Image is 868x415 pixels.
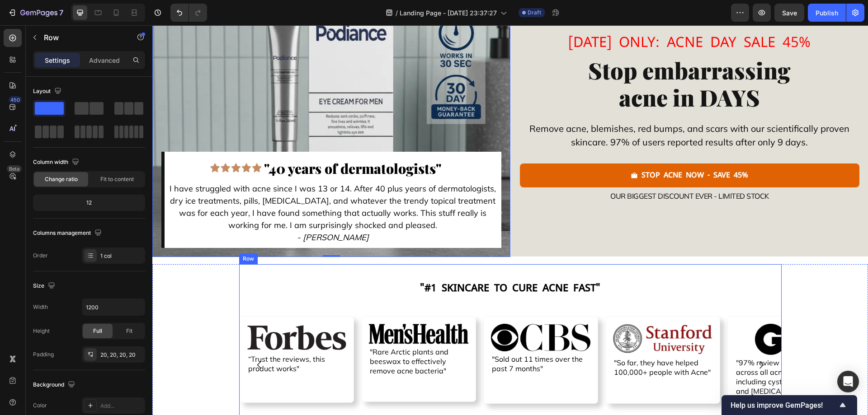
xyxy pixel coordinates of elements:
[126,327,132,335] span: Fit
[7,165,22,173] div: Beta
[217,298,316,319] img: gempages_568747440534979454-0f54ea05-fcf2-4fac-a483-6dfc2ffce1d1.webp
[782,9,797,17] span: Save
[45,56,70,65] p: Settings
[368,138,708,162] button: <p>stop acne now - save 45%</p>
[88,254,628,272] p: "#1 skincare to cure acne fast"
[528,9,541,17] span: Draft
[9,96,22,103] div: 450
[33,401,47,410] div: Color
[596,327,622,352] button: Carousel Next Arrow
[100,175,134,183] span: Fit to content
[731,401,837,410] span: Help us improve GemPages!
[603,298,662,330] img: gempages_568747440534979454-1afb4ed7-47e9-463a-b726-96e4f8673203.webp
[368,32,707,86] p: Stop embarrassing acne in DAYS
[462,333,559,352] p: "So far, they have helped 100,000+ people with Acne"
[100,252,143,260] div: 1 col
[96,329,193,348] p: “Trust the reviews, this product works"
[340,329,437,348] p: "Sold out 11 times over the past 7 months"
[816,8,838,18] div: Publish
[4,4,67,22] button: 7
[33,156,81,168] div: Column width
[837,371,859,392] div: Open Intercom Messenger
[396,8,398,18] span: /
[33,327,50,335] div: Height
[33,280,57,292] div: Size
[89,56,120,65] p: Advanced
[33,303,48,311] div: Width
[461,298,560,330] img: gempages_568747440534979454-ad779111-2836-4ad0-a282-b705917a539a.webp
[368,165,707,176] p: OUR BIGGEST DISCOUNT EVER - LIMITED STOCK
[489,144,596,157] p: stop acne now - save 45%
[33,85,63,98] div: Layout
[93,327,102,335] span: Full
[95,298,194,326] img: gempages_568747440534979454-c2a25f55-c827-49ce-aaad-00e50e0f8b7f.webp
[217,322,315,350] p: "Rare Arctic plants and beeswax to effectively remove acne bacteria"
[45,175,78,183] span: Change ratio
[33,252,48,260] div: Order
[339,298,438,326] img: gempages_568747440534979454-98210770-6be6-4dfe-8740-342aece1f8b4.webp
[44,32,121,43] p: Row
[59,7,63,18] p: 7
[82,299,145,315] input: Auto
[35,196,143,209] div: 12
[33,379,77,391] div: Background
[170,4,207,22] div: Undo/Redo
[33,350,54,359] div: Padding
[100,351,143,359] div: 20, 20, 20, 20
[584,333,681,370] p: "97% review success rate across all acne types, including cystic, hormonal, and [MEDICAL_DATA]"
[400,8,497,18] span: Landing Page - [DATE] 23:37:27
[731,400,848,410] button: Show survey - Help us improve GemPages!
[94,327,120,352] button: Carousel Back Arrow
[100,402,143,410] div: Add...
[774,4,804,22] button: Save
[89,229,104,238] div: Row
[368,97,707,124] p: Remove acne, blemishes, red bumps, and scars with our scientifically proven skincare. 97% of user...
[33,227,104,239] div: Columns management
[152,25,868,415] iframe: Design area
[808,4,846,22] button: Publish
